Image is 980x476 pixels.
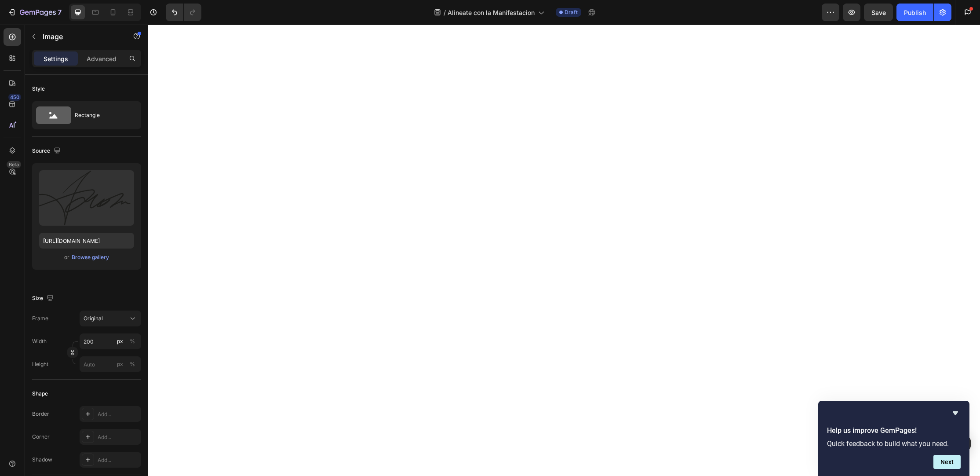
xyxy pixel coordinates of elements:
[43,31,117,42] p: Image
[950,408,961,418] button: Hide survey
[7,161,21,168] div: Beta
[148,25,980,476] iframe: Design area
[896,4,933,21] button: Publish
[98,456,139,464] div: Add...
[32,410,49,418] div: Border
[8,94,21,101] div: 450
[115,359,125,370] button: %
[39,170,134,226] img: preview-image
[864,4,893,21] button: Save
[117,360,123,368] div: px
[80,356,141,372] input: px%
[32,456,52,464] div: Shadow
[80,333,141,349] input: px%
[127,336,138,347] button: px
[448,8,535,17] span: Alineate con la Manifestacion
[64,252,69,263] span: or
[117,337,123,345] div: px
[44,54,68,63] p: Settings
[871,9,886,16] span: Save
[130,337,135,345] div: %
[904,8,926,17] div: Publish
[98,433,139,441] div: Add...
[58,7,62,18] p: 7
[32,433,50,441] div: Corner
[32,145,62,157] div: Source
[565,8,578,16] span: Draft
[827,408,961,469] div: Help us improve GemPages!
[39,233,134,249] input: https://example.com/image.jpg
[32,293,55,304] div: Size
[32,390,48,398] div: Shape
[98,410,139,418] div: Add...
[32,360,48,368] label: Height
[80,311,141,326] button: Original
[827,425,961,436] h2: Help us improve GemPages!
[127,359,138,370] button: px
[32,337,47,345] label: Width
[72,253,109,261] div: Browse gallery
[933,455,961,469] button: Next question
[130,360,135,368] div: %
[32,315,48,322] label: Frame
[4,4,66,21] button: 7
[32,85,45,93] div: Style
[166,4,201,21] div: Undo/Redo
[827,439,961,448] p: Quick feedback to build what you need.
[115,336,125,347] button: %
[84,315,103,322] span: Original
[87,54,117,63] p: Advanced
[444,8,446,17] span: /
[75,105,128,125] div: Rectangle
[71,253,109,262] button: Browse gallery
